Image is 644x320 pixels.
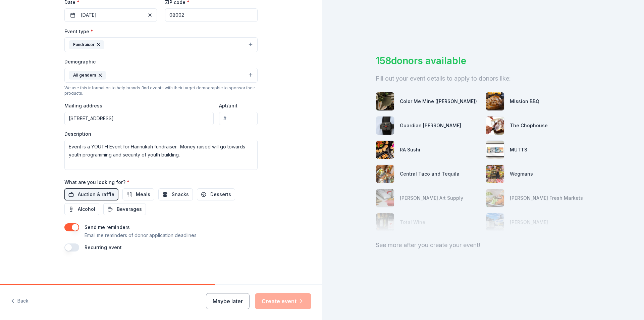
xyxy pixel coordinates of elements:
[122,188,154,200] button: Meals
[117,205,142,213] span: Beverages
[85,244,122,250] label: Recurring event
[172,190,189,198] span: Snacks
[103,203,146,215] button: Beverages
[158,188,193,200] button: Snacks
[486,117,504,135] img: photo for The Chophouse
[11,294,29,308] button: Back
[486,92,504,110] img: photo for Mission BBQ
[376,117,394,135] img: photo for Guardian Angel Device
[376,73,590,84] div: Fill out your event details to apply to donors like:
[400,97,477,105] div: Color Me Mine ([PERSON_NAME])
[64,112,214,125] input: Enter a US address
[376,92,394,110] img: photo for Color Me Mine (Voorhees)
[64,131,91,137] label: Description
[64,179,129,186] label: What are you looking for?
[64,203,99,215] button: Alcohol
[64,85,258,96] div: We use this information to help brands find events with their target demographic to sponsor their...
[64,102,102,109] label: Mailing address
[64,28,93,35] label: Event type
[197,188,235,200] button: Desserts
[64,68,258,83] button: All genders
[400,146,420,154] div: RA Sushi
[219,112,258,125] input: #
[376,240,590,250] div: See more after you create your event!
[64,140,258,170] textarea: Event is a YOUTH Event for Hannukah fundraiser. Money raised will go towards youth programming an...
[510,146,527,154] div: MUTTS
[78,205,95,213] span: Alcohol
[219,102,237,109] label: Apt/unit
[510,97,539,105] div: Mission BBQ
[69,71,106,80] div: All genders
[206,293,250,309] button: Maybe later
[64,58,96,65] label: Demographic
[78,190,114,198] span: Auction & raffle
[64,37,258,52] button: Fundraiser
[64,188,118,200] button: Auction & raffle
[69,40,104,49] div: Fundraiser
[486,141,504,159] img: photo for MUTTS
[400,122,461,130] div: Guardian [PERSON_NAME]
[510,122,548,130] div: The Chophouse
[136,190,150,198] span: Meals
[165,8,258,22] input: 12345 (U.S. only)
[376,54,590,68] div: 158 donors available
[210,190,231,198] span: Desserts
[85,231,197,239] p: Email me reminders of donor application deadlines
[64,8,157,22] button: [DATE]
[376,141,394,159] img: photo for RA Sushi
[85,224,130,230] label: Send me reminders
